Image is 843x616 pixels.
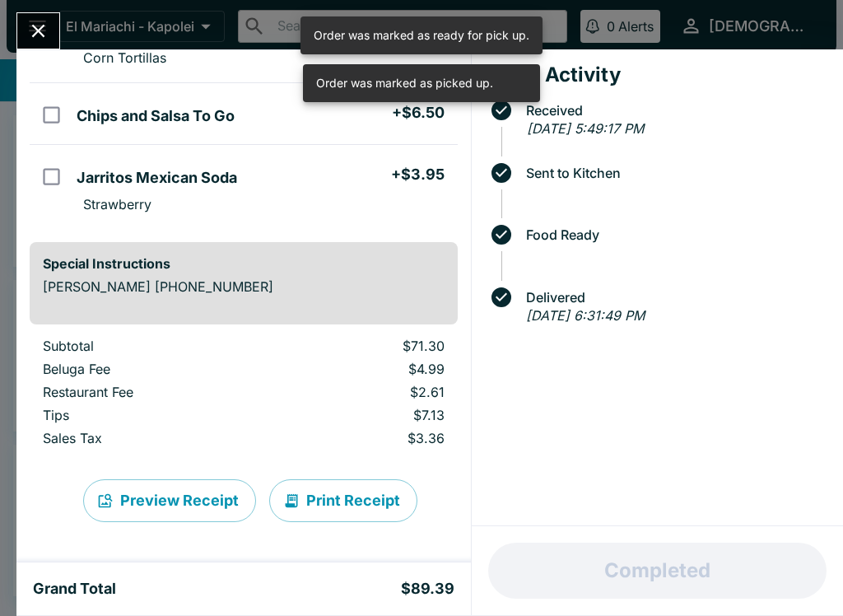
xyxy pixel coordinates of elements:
[518,166,830,180] span: Sent to Kitchen
[401,579,454,599] h5: $89.39
[287,407,444,423] p: $7.13
[314,21,529,49] div: Order was marked as ready for pick up.
[43,255,445,272] h6: Special Instructions
[43,384,261,400] p: Restaurant Fee
[43,361,261,377] p: Beluga Fee
[392,103,445,123] h5: + $6.50
[17,13,59,49] button: Close
[83,196,151,212] p: Strawberry
[518,227,830,242] span: Food Ready
[77,106,235,126] h5: Chips and Salsa To Go
[43,338,261,354] p: Subtotal
[43,430,261,446] p: Sales Tax
[316,69,493,97] div: Order was marked as picked up.
[287,338,444,354] p: $71.30
[287,361,444,377] p: $4.99
[527,120,644,137] em: [DATE] 5:49:17 PM
[83,49,166,66] p: Corn Tortillas
[30,338,458,453] table: orders table
[43,278,445,295] p: [PERSON_NAME] [PHONE_NUMBER]
[287,430,444,446] p: $3.36
[287,384,444,400] p: $2.61
[518,290,830,305] span: Delivered
[77,168,237,188] h5: Jarritos Mexican Soda
[269,479,417,522] button: Print Receipt
[485,63,830,87] h4: Order Activity
[518,103,830,118] span: Received
[83,479,256,522] button: Preview Receipt
[391,165,445,184] h5: + $3.95
[526,307,645,324] em: [DATE] 6:31:49 PM
[33,579,116,599] h5: Grand Total
[43,407,261,423] p: Tips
